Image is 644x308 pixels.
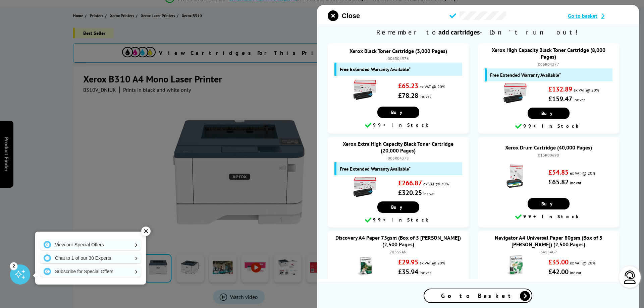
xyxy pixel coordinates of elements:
[340,66,411,72] span: Free Extended Warranty Available*
[570,171,596,176] span: ex VAT @ 20%
[568,12,598,19] span: Go to basket
[391,109,406,115] span: Buy
[549,85,573,94] strong: £132.89
[331,121,466,129] div: 99+ In Stock
[342,12,360,20] span: Close
[334,156,462,161] div: 006R04378
[398,188,422,197] strong: £320.25
[549,95,573,103] strong: £159.47
[441,292,515,300] span: Go to Basket
[40,253,141,263] a: Chat to 1 of our 30 Experts
[570,270,582,275] span: inc vat
[331,216,466,224] div: 99+ In Stock
[424,191,435,196] span: inc vat
[574,97,585,102] span: inc vat
[398,81,419,90] strong: £65.23
[328,10,360,21] button: close modal
[343,140,454,154] a: Xerox Extra High Capacity Black Toner Cartridge (20,000 Pages)
[438,28,480,37] b: add cartridges
[503,254,527,278] img: Navigator A4 Universal Paper 80gsm (Box of 5 Reams) (2,500 Pages)
[420,94,431,99] span: inc vat
[350,48,447,54] a: Xerox Black Toner Cartridge (3,000 Pages)
[353,78,376,102] img: Xerox Black Toner Cartridge (3,000 Pages)
[549,267,569,276] strong: £42.00
[420,84,445,89] span: ex VAT @ 20%
[398,91,419,100] strong: £78.28
[317,24,639,40] span: Remember to - Don’t run out!
[40,239,141,250] a: View our Special Offers
[570,180,582,185] span: inc vat
[568,12,628,19] a: Go to basket
[340,166,411,172] span: Free Extended Warranty Available*
[10,262,17,269] div: 2
[490,72,561,78] span: Free Extended Warranty Available*
[549,178,569,186] strong: £65.82
[391,204,406,210] span: Buy
[541,110,556,116] span: Buy
[141,227,151,236] div: ✕
[353,175,376,199] img: Xerox Extra High Capacity Black Toner Cartridge (20,000 Pages)
[334,249,462,254] div: 78355AN
[549,168,569,177] strong: £54.85
[334,56,462,61] div: 006R04376
[481,122,616,130] div: 99+ In Stock
[492,47,605,60] a: Xerox High Capacity Black Toner Cartridge (8,000 Pages)
[541,201,556,207] span: Buy
[398,267,419,276] strong: £35.94
[485,152,612,158] div: 013R00690
[495,234,602,248] a: Navigator A4 Universal Paper 80gsm (Box of 5 [PERSON_NAME]) (2,500 Pages)
[420,260,445,265] span: ex VAT @ 20%
[549,258,569,266] strong: £35.00
[398,179,422,187] strong: £266.87
[505,144,592,151] a: Xerox Drum Cartridge (40,000 Pages)
[503,81,527,105] img: Xerox High Capacity Black Toner Cartridge (8,000 Pages)
[353,254,376,278] img: Discovery A4 Paper 75gsm (Box of 5 Reams) (2,500 Pages)
[623,270,637,284] img: user-headset-light.svg
[398,258,419,266] strong: £29.95
[420,270,431,275] span: inc vat
[485,249,612,254] div: 34154GP
[424,289,532,303] a: Go to Basket
[424,181,449,186] span: ex VAT @ 20%
[40,266,141,277] a: Subscribe for Special Offers
[503,165,527,188] img: Xerox Drum Cartridge (40,000 Pages)
[574,87,599,93] span: ex VAT @ 20%
[336,234,461,248] a: Discovery A4 Paper 75gsm (Box of 5 [PERSON_NAME]) (2,500 Pages)
[570,260,596,265] span: ex VAT @ 20%
[481,213,616,221] div: 99+ In Stock
[485,62,612,67] div: 006R04377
